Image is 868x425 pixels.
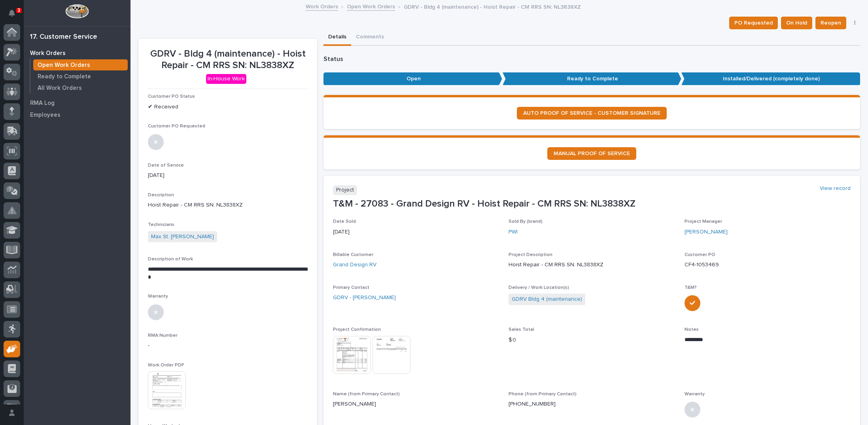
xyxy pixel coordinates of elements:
[512,295,582,304] a: GDRV Bldg 4 (maintenance)
[4,5,20,21] button: Notifications
[517,107,667,120] a: AUTO PROOF OF SERVICE - CUSTOMER SIGNATURE
[30,50,66,57] p: Work Orders
[685,219,722,224] span: Project Manager
[815,17,846,29] button: Reopen
[509,327,534,332] span: Sales Total
[148,171,308,180] p: [DATE]
[148,342,308,350] p: -
[24,47,130,59] a: Work Orders
[148,294,168,299] span: Warranty
[148,333,178,338] span: RMA Number
[148,48,308,71] p: GDRV - Bldg 4 (maintenance) - Hoist Repair - CM RRS SN: NL3838XZ
[333,285,369,290] span: Primary Contact
[781,17,812,29] button: On Hold
[206,74,246,84] div: In-House Work
[38,85,82,92] p: All Work Orders
[820,185,851,192] a: View record
[30,59,130,70] a: Open Work Orders
[30,82,130,93] a: All Work Orders
[333,392,400,397] span: Name (from Primary Contact)
[347,2,395,11] a: Open Work Orders
[509,285,569,290] span: Delivery / Work Location(s)
[323,55,860,63] p: Status
[151,233,214,241] a: Max St. [PERSON_NAME]
[509,252,552,257] span: Project Description
[351,29,389,46] button: Comments
[333,261,376,269] a: Grand Design RV
[306,2,338,11] a: Work Orders
[404,2,581,11] p: GDRV - Bldg 4 (maintenance) - Hoist Repair - CM RRS SN: NL3838XZ
[148,124,205,129] span: Customer PO Requested
[333,198,851,210] p: T&M - 27083 - Grand Design RV - Hoist Repair - CM RRS SN: NL3838XZ
[148,257,193,262] span: Description of Work
[148,163,184,168] span: Date of Service
[786,18,807,28] span: On Hold
[509,261,675,269] p: Hoist Repair - CM RRS SN: NL3838XZ
[523,110,660,116] span: AUTO PROOF OF SERVICE - CUSTOMER SIGNATURE
[685,392,705,397] span: Warranty
[65,4,89,19] img: Workspace Logo
[333,228,499,236] p: [DATE]
[685,261,851,269] p: CF4-1053469
[821,18,841,28] span: Reopen
[38,62,90,69] p: Open Work Orders
[148,103,308,111] p: ✔ Received
[333,294,396,302] a: GDRV - [PERSON_NAME]
[30,112,61,119] p: Employees
[729,17,778,29] button: PO Requested
[323,72,502,85] p: Open
[509,392,577,397] span: Phone (from Primary Contact)
[333,219,356,224] span: Date Sold
[148,363,184,368] span: Work Order PDF
[333,252,373,257] span: Billable Customer
[333,327,381,332] span: Project Confirmation
[547,147,636,160] a: MANUAL PROOF OF SERVICE
[509,219,543,224] span: Sold By (brand)
[30,100,55,107] p: RMA Log
[38,73,91,80] p: Ready to Complete
[503,72,681,85] p: Ready to Complete
[333,400,499,408] p: [PERSON_NAME]
[24,97,130,109] a: RMA Log
[30,71,130,82] a: Ready to Complete
[148,94,195,99] span: Customer PO Status
[685,228,728,236] a: [PERSON_NAME]
[734,18,773,28] span: PO Requested
[509,400,556,408] p: [PHONE_NUMBER]
[554,151,630,156] span: MANUAL PROOF OF SERVICE
[685,285,697,290] span: T&M?
[509,228,518,236] a: PWI
[148,222,174,227] span: Technicians
[509,336,675,344] p: $ 0
[323,29,351,46] button: Details
[24,109,130,121] a: Employees
[148,193,174,197] span: Description
[148,201,308,209] p: Hoist Repair - CM RRS SN: NL3838XZ
[685,252,715,257] span: Customer PO
[17,8,20,13] p: 3
[681,72,860,85] p: Installed/Delivered (completely done)
[10,9,20,22] div: Notifications3
[333,185,357,195] p: Project
[685,327,699,332] span: Notes
[30,33,97,42] div: 17. Customer Service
